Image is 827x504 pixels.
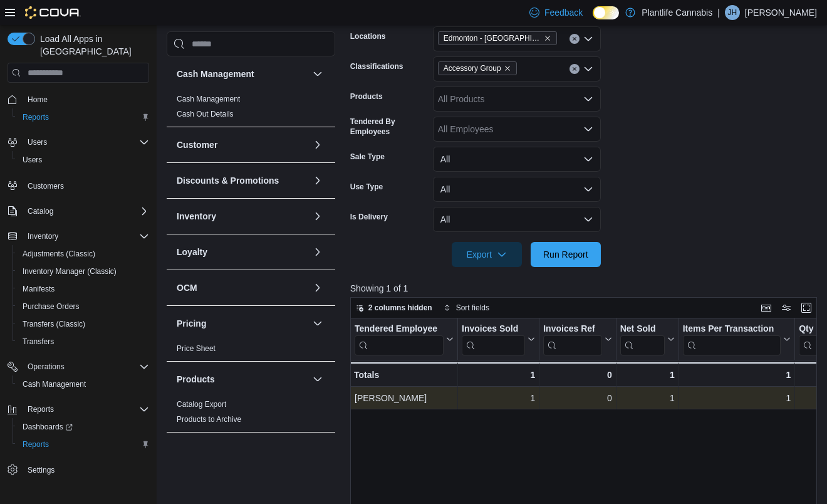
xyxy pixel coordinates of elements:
[23,179,69,194] a: Customers
[177,210,308,223] button: Inventory
[620,323,674,355] button: Net Sold
[18,317,149,332] span: Transfers (Classic)
[725,5,740,20] div: Jadian Hawk
[18,334,149,349] span: Transfers
[18,437,54,452] a: Reports
[368,303,432,313] span: 2 columns hidden
[23,302,80,312] span: Purchase Orders
[177,344,216,354] span: Price Sheet
[682,323,781,355] div: Items Per Transaction
[620,323,664,355] div: Net Sold
[350,212,388,222] label: Is Delivery
[620,391,675,406] div: 1
[23,462,149,478] span: Settings
[18,152,149,167] span: Users
[18,264,122,279] a: Inventory Manager (Classic)
[28,95,48,105] span: Home
[13,418,154,436] a: Dashboards
[23,155,42,165] span: Users
[583,94,593,104] button: Open list of options
[350,61,403,71] label: Classifications
[354,367,454,382] div: Totals
[310,372,325,387] button: Products
[310,66,325,81] button: Cash Management
[23,402,59,417] button: Reports
[355,323,454,355] button: Tendered Employee
[452,242,522,267] button: Export
[177,139,217,151] h3: Customer
[682,367,791,382] div: 1
[177,373,215,386] h3: Products
[745,5,817,20] p: [PERSON_NAME]
[759,300,774,315] button: Keyboard shortcuts
[18,437,149,452] span: Reports
[23,379,86,389] span: Cash Management
[177,281,197,294] h3: OCM
[620,323,664,335] div: Net Sold
[3,228,154,245] button: Inventory
[310,244,325,260] button: Loyalty
[23,439,49,449] span: Reports
[444,32,541,45] span: Edmonton - [GEOGRAPHIC_DATA]
[438,31,557,45] span: Edmonton - Jagare Ridge
[350,31,386,41] label: Locations
[18,377,91,392] a: Cash Management
[18,317,90,332] a: Transfers (Classic)
[355,391,454,406] div: [PERSON_NAME]
[177,139,308,151] button: Customer
[531,242,601,267] button: Run Report
[438,61,517,75] span: Accessory Group
[544,34,551,42] button: Remove Edmonton - Jagare Ridge from selection in this group
[177,317,308,330] button: Pricing
[177,174,308,187] button: Discounts & Promotions
[18,377,149,392] span: Cash Management
[177,399,226,409] span: Catalog Export
[18,110,149,125] span: Reports
[23,204,149,219] span: Catalog
[350,152,385,162] label: Sale Type
[462,323,525,335] div: Invoices Sold
[13,333,154,350] button: Transfers
[23,249,95,259] span: Adjustments (Classic)
[23,402,149,417] span: Reports
[13,245,154,263] button: Adjustments (Classic)
[23,92,53,107] a: Home
[3,90,154,108] button: Home
[18,110,54,125] a: Reports
[583,124,593,134] button: Open list of options
[583,34,593,44] button: Open list of options
[456,303,489,313] span: Sort fields
[355,323,444,355] div: Tendered Employee
[799,300,814,315] button: Enter fullscreen
[23,284,55,294] span: Manifests
[717,5,720,20] p: |
[18,334,59,349] a: Transfers
[18,281,149,297] span: Manifests
[682,323,791,355] button: Items Per Transaction
[3,401,154,418] button: Reports
[444,62,501,75] span: Accessory Group
[23,92,149,107] span: Home
[620,367,674,382] div: 1
[18,419,78,434] a: Dashboards
[177,109,234,119] span: Cash Out Details
[13,298,154,315] button: Purchase Orders
[28,181,64,191] span: Customers
[3,358,154,375] button: Operations
[543,323,611,355] button: Invoices Ref
[13,375,154,393] button: Cash Management
[682,323,781,335] div: Items Per Transaction
[177,246,207,258] h3: Loyalty
[18,299,149,314] span: Purchase Orders
[35,33,149,58] span: Load All Apps in [GEOGRAPHIC_DATA]
[177,400,226,409] a: Catalog Export
[23,463,60,478] a: Settings
[18,281,60,297] a: Manifests
[177,344,216,353] a: Price Sheet
[28,404,54,414] span: Reports
[177,94,240,104] span: Cash Management
[544,6,583,19] span: Feedback
[23,177,149,193] span: Customers
[28,206,53,216] span: Catalog
[593,6,619,19] input: Dark Mode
